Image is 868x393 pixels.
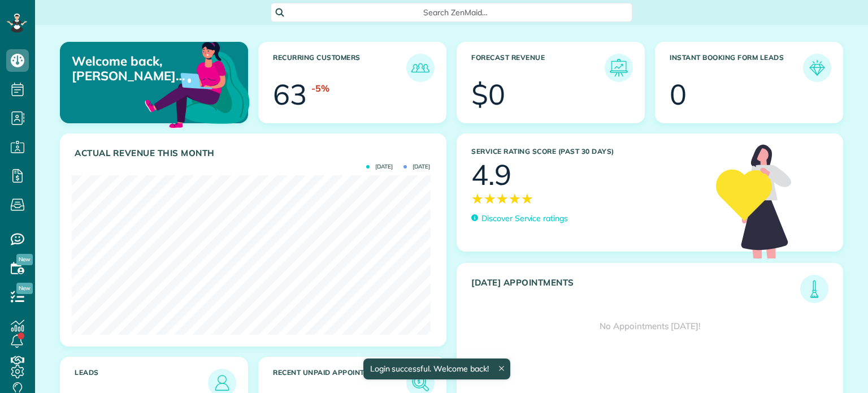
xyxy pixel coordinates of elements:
h3: Instant Booking Form Leads [670,54,803,82]
div: 63 [273,80,307,109]
span: ★ [471,189,484,209]
span: ★ [484,189,496,209]
div: No Appointments [DATE]! [457,303,843,349]
span: [DATE] [366,164,393,170]
span: New [16,283,33,294]
p: Welcome back, [PERSON_NAME] & [PERSON_NAME]! [72,54,187,84]
h3: [DATE] Appointments [471,278,800,303]
img: icon_recurring_customers-cf858462ba22bcd05b5a5880d41d6543d210077de5bb9ebc9590e49fd87d84ed.png [409,57,432,79]
div: 0 [670,80,687,109]
div: 4.9 [471,161,511,189]
img: dashboard_welcome-42a62b7d889689a78055ac9021e634bf52bae3f8056760290aed330b23ab8690.png [142,29,252,139]
h3: Service Rating score (past 30 days) [471,148,705,156]
span: New [16,254,33,265]
div: -5% [311,82,329,95]
div: $0 [471,80,505,109]
h3: Forecast Revenue [471,54,605,82]
img: icon_todays_appointments-901f7ab196bb0bea1936b74009e4eb5ffbc2d2711fa7634e0d609ed5ef32b18b.png [803,278,826,300]
h3: Actual Revenue this month [75,148,435,158]
img: icon_form_leads-04211a6a04a5b2264e4ee56bc0799ec3eb69b7e499cbb523a139df1d13a81ae0.png [806,57,828,79]
span: ★ [509,189,521,209]
span: ★ [521,189,533,209]
a: Discover Service ratings [471,213,568,224]
img: icon_forecast_revenue-8c13a41c7ed35a8dcfafea3cbb826a0462acb37728057bba2d056411b612bbbe.png [607,57,630,79]
span: ★ [496,189,509,209]
span: [DATE] [403,164,430,170]
h3: Recurring Customers [273,54,406,82]
p: Discover Service ratings [481,213,568,224]
div: Login successful. Welcome back! [363,359,510,379]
